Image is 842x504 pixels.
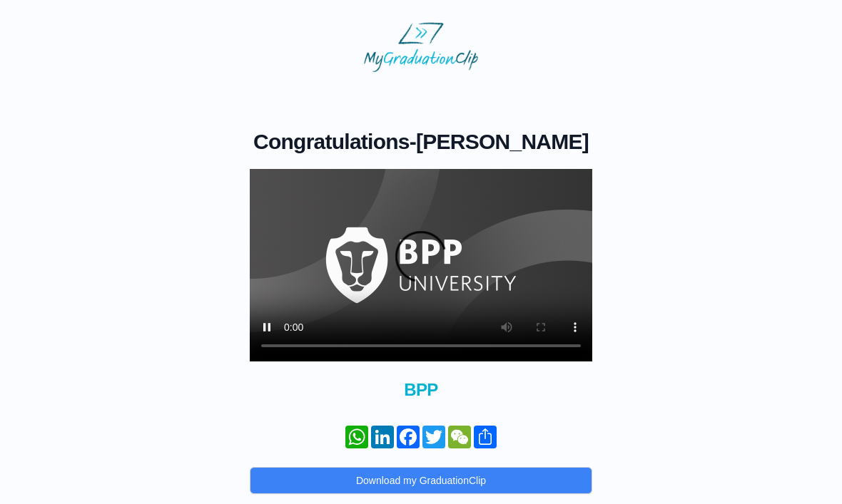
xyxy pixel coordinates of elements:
a: WhatsApp [344,426,370,448]
h1: - [250,129,592,155]
span: Congratulations [253,130,410,153]
a: Share [472,426,498,448]
img: MyGraduationClip [364,22,478,72]
a: LinkedIn [370,426,395,448]
a: Twitter [421,426,447,448]
span: [PERSON_NAME] [416,130,589,153]
a: WeChat [447,426,472,448]
button: Download my GraduationClip [250,467,592,494]
a: Facebook [395,426,421,448]
span: BPP [250,379,592,401]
